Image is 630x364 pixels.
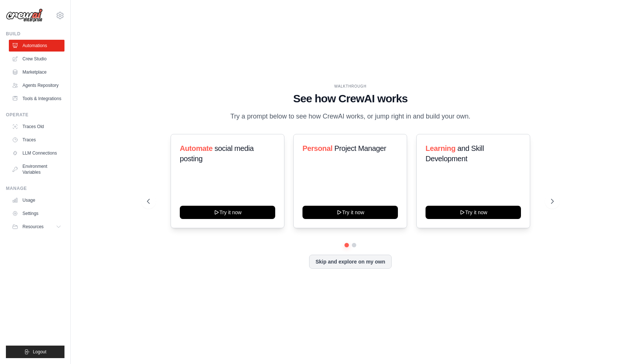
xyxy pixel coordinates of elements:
button: Try it now [426,206,521,219]
p: Try a prompt below to see how CrewAI works, or jump right in and build your own. [227,111,474,122]
a: LLM Connections [9,147,64,159]
span: Project Manager [335,144,386,152]
span: Resources [22,224,43,230]
a: Traces Old [9,121,64,132]
div: WALKTHROUGH [147,84,554,89]
button: Try it now [180,206,275,219]
img: Logo [6,8,43,22]
button: Try it now [302,206,398,219]
a: Environment Variables [9,160,64,178]
span: Personal [302,144,332,152]
span: and Skill Development [426,144,484,163]
h1: See how CrewAI works [147,92,554,105]
a: Automations [9,40,64,52]
a: Tools & Integrations [9,93,64,105]
div: Manage [6,185,64,191]
span: social media posting [180,144,254,163]
button: Skip and explore on my own [309,255,391,269]
div: Build [6,31,64,37]
button: Logout [6,346,64,358]
a: Crew Studio [9,53,64,65]
span: Learning [426,144,455,152]
button: Resources [9,221,64,233]
a: Usage [9,194,64,206]
a: Settings [9,208,64,219]
span: Logout [33,349,46,355]
div: Operate [6,112,64,118]
a: Agents Repository [9,79,64,91]
a: Traces [9,134,64,146]
a: Marketplace [9,66,64,78]
span: Automate [180,144,213,152]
